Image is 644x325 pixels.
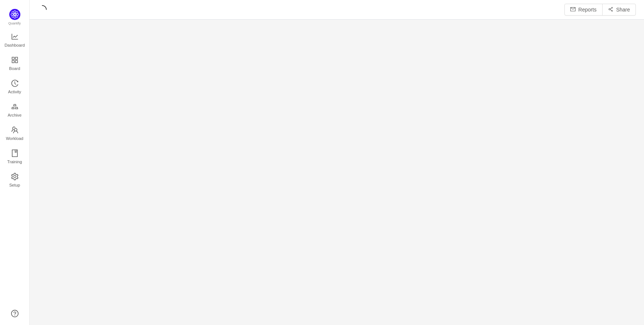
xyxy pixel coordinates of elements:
a: Setup [11,173,19,188]
span: Board [9,61,20,76]
a: icon: question-circle [11,310,19,317]
span: Quantify [9,21,21,25]
i: icon: loading [38,5,47,14]
span: Training [7,154,22,169]
img: Quantify [9,9,20,20]
i: icon: appstore [11,56,19,64]
i: icon: gold [11,103,19,110]
span: Workload [6,131,23,146]
a: Training [11,150,19,165]
i: icon: book [11,150,19,157]
i: icon: line-chart [11,33,19,40]
i: icon: team [11,126,19,134]
a: Workload [11,127,19,141]
span: Archive [8,108,21,123]
i: icon: setting [11,173,19,180]
span: Setup [9,178,20,192]
a: Dashboard [11,33,19,48]
i: icon: history [11,80,19,87]
span: Dashboard [4,38,25,53]
a: Activity [11,80,19,95]
button: icon: share-altShare [602,4,636,16]
a: Board [11,57,19,71]
span: Activity [8,84,21,99]
button: icon: mailReports [564,4,603,16]
a: Archive [11,103,19,118]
